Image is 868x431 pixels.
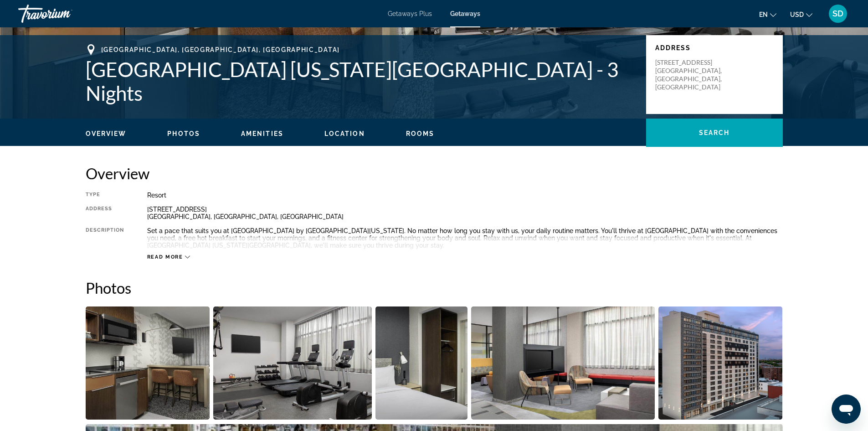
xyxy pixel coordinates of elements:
span: Search [699,129,730,136]
button: Rooms [406,130,435,138]
h1: [GEOGRAPHIC_DATA] [US_STATE][GEOGRAPHIC_DATA] - 3 Nights [86,57,637,105]
button: Open full-screen image slider [86,306,210,420]
button: Overview [86,130,127,138]
button: Open full-screen image slider [213,306,372,420]
button: Open full-screen image slider [375,306,468,420]
a: Getaways Plus [388,10,432,17]
a: Getaways [450,10,480,17]
span: [GEOGRAPHIC_DATA], [GEOGRAPHIC_DATA], [GEOGRAPHIC_DATA] [101,46,340,53]
div: Set a pace that suits you at [GEOGRAPHIC_DATA] by [GEOGRAPHIC_DATA][US_STATE]. No matter how long... [147,227,783,249]
button: Open full-screen image slider [471,306,655,420]
div: [STREET_ADDRESS] [GEOGRAPHIC_DATA], [GEOGRAPHIC_DATA], [GEOGRAPHIC_DATA] [147,206,783,220]
button: Read more [147,254,190,260]
button: User Menu [826,4,850,23]
button: Open full-screen image slider [658,306,783,420]
div: Description [86,227,124,249]
a: Travorium [18,2,109,26]
button: Photos [167,130,200,138]
button: Change language [759,8,776,21]
p: [STREET_ADDRESS] [GEOGRAPHIC_DATA], [GEOGRAPHIC_DATA], [GEOGRAPHIC_DATA] [655,58,728,91]
button: Change currency [790,8,812,21]
h2: Photos [86,279,783,297]
span: en [759,11,768,18]
button: Search [646,119,783,147]
span: SD [832,9,843,18]
p: Address [655,44,774,52]
button: Amenities [241,130,283,138]
div: Resort [147,192,783,199]
span: USD [790,11,804,18]
h2: Overview [86,164,783,182]
iframe: Button to launch messaging window [832,395,861,424]
button: Location [324,130,365,138]
div: Type [86,192,124,199]
span: Read more [147,254,183,260]
div: Address [86,206,124,220]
